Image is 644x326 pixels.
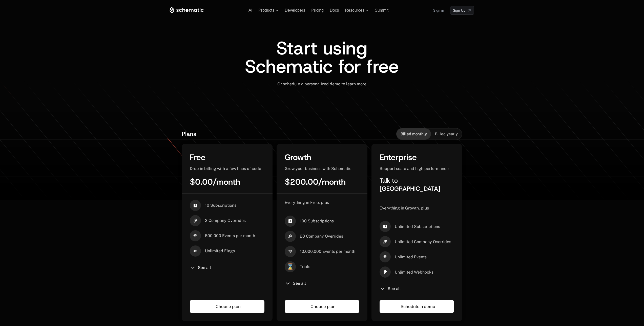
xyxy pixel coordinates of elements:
span: Drop in billing with a few lines of code [190,166,261,171]
a: Choose plan [190,300,264,313]
span: Grow your business with Schematic [285,166,351,171]
span: 2 Company Overrides [205,218,246,223]
i: hammer [285,231,296,242]
a: Schedule a demo [380,300,454,313]
span: Plans [182,130,196,138]
span: Products [258,8,274,13]
span: Start using Schematic for free [245,36,399,79]
i: thunder [380,266,391,278]
i: cashapp [285,216,296,227]
span: Unlimited Webhooks [395,270,433,275]
span: Resources [345,8,364,13]
span: / month [318,177,346,187]
span: 10 Subscriptions [205,203,236,208]
span: Billed monthly [401,131,427,137]
span: 100 Subscriptions [300,218,334,224]
i: chevron-down [380,286,386,292]
i: boolean-on [190,245,201,257]
i: cashapp [380,221,391,232]
span: ⌛ [285,261,296,272]
span: / month [213,177,240,187]
i: cashapp [190,200,201,211]
span: See all [293,281,306,285]
i: signal [285,246,296,257]
span: Free [190,152,205,163]
span: See all [388,287,401,291]
a: AI [248,8,252,12]
span: 10,000,000 Events per month [300,249,355,254]
span: Unlimited Subscriptions [395,224,440,229]
i: hammer [380,236,391,247]
span: Unlimited Company Overrides [395,239,451,245]
span: Growth [285,152,311,163]
span: See all [198,266,211,270]
span: Or schedule a personalized demo to learn more [277,82,366,86]
span: Talk to [GEOGRAPHIC_DATA] [380,177,440,193]
a: Developers [285,8,305,12]
span: Unlimited Flags [205,248,235,254]
a: [object Object] [450,6,474,15]
span: $200.00 [285,177,318,187]
span: 500,000 Events per month [205,233,255,239]
span: Trials [300,264,310,270]
i: chevron-down [285,280,291,286]
a: Choose plan [285,300,359,313]
span: Support scale and high performance [380,166,449,171]
a: Pricing [311,8,324,12]
span: Everything in Free, plus [285,200,329,205]
span: Sign Up [453,8,466,13]
i: chevron-down [190,265,196,271]
span: Enterprise [380,152,417,163]
span: Everything in Growth, plus [380,206,429,210]
span: $0.00 [190,177,213,187]
a: Sign in [433,6,444,14]
a: Docs [330,8,339,12]
span: Billed yearly [435,131,458,137]
i: signal [380,251,391,262]
a: Summit [375,8,388,12]
span: Unlimited Events [395,254,427,260]
span: 20 Company Overrides [300,234,343,239]
i: hammer [190,215,201,226]
i: signal [190,230,201,241]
